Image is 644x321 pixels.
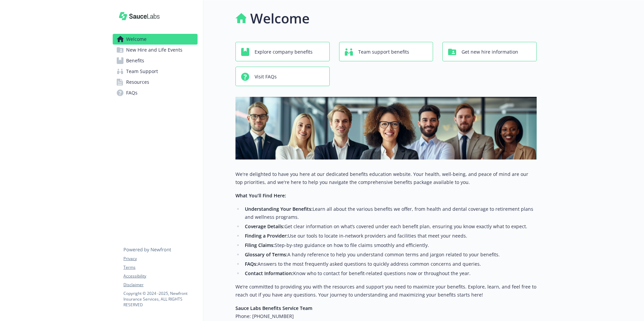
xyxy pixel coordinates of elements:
[339,42,433,61] button: Team support benefits
[250,8,310,28] h1: Welcome
[245,233,288,239] strong: Finding a Provider:
[255,70,277,83] span: Visit FAQs
[245,261,258,267] strong: FAQs:
[126,77,149,87] span: Resources
[126,45,182,55] span: New Hire and Life Events
[113,77,198,87] a: Resources
[245,270,293,276] strong: Contact Information:
[358,46,409,58] span: Team support benefits
[235,305,312,311] strong: Sauce Labs Benefits Service Team
[126,34,147,45] span: Welcome
[243,232,537,240] li: Use our tools to locate in-network providers and facilities that meet your needs.
[243,222,537,231] li: Get clear information on what’s covered under each benefit plan, ensuring you know exactly what t...
[235,42,330,61] button: Explore company benefits
[123,264,197,270] a: Terms
[245,223,284,230] strong: Coverage Details:
[243,205,537,221] li: Learn all about the various benefits we offer, from health and dental coverage to retirement plan...
[235,97,537,159] img: overview page banner
[113,66,198,77] a: Team Support
[235,170,537,186] p: We're delighted to have you here at our dedicated benefits education website. Your health, well-b...
[126,87,138,98] span: FAQs
[442,42,537,61] button: Get new hire information
[245,206,313,212] strong: Understanding Your Benefits:
[255,46,313,58] span: Explore company benefits
[123,256,197,262] a: Privacy
[113,34,198,45] a: Welcome
[235,67,330,86] button: Visit FAQs
[113,87,198,98] a: FAQs
[235,283,537,299] p: We’re committed to providing you with the resources and support you need to maximize your benefit...
[123,291,197,308] p: Copyright © 2024 - 2025 , Newfront Insurance Services, ALL RIGHTS RESERVED
[126,55,144,66] span: Benefits
[235,312,537,320] h6: Phone: [PHONE_NUMBER]
[462,46,518,58] span: Get new hire information
[243,269,537,277] li: Know who to contact for benefit-related questions now or throughout the year.
[113,55,198,66] a: Benefits
[245,242,275,248] strong: Filing Claims:
[243,251,537,259] li: A handy reference to help you understand common terms and jargon related to your benefits.
[123,282,197,288] a: Disclaimer
[113,45,198,55] a: New Hire and Life Events
[245,251,287,258] strong: Glossary of Terms:
[235,192,286,199] strong: What You’ll Find Here:
[243,260,537,268] li: Answers to the most frequently asked questions to quickly address common concerns and queries.
[126,66,158,77] span: Team Support
[123,273,197,279] a: Accessibility
[243,241,537,249] li: Step-by-step guidance on how to file claims smoothly and efficiently.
